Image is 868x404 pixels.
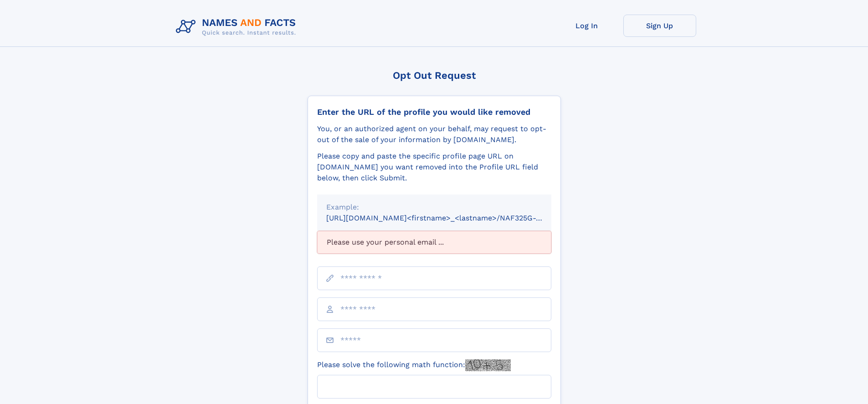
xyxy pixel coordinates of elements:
small: [URL][DOMAIN_NAME]<firstname>_<lastname>/NAF325G-xxxxxxxx [326,214,569,222]
a: Log In [550,15,623,37]
div: Example: [326,202,542,213]
a: Sign Up [623,15,696,37]
div: Opt Out Request [308,70,561,81]
div: You, or an authorized agent on your behalf, may request to opt-out of the sale of your informatio... [317,123,551,145]
img: Logo Names and Facts [172,15,303,39]
label: Please solve the following math function: [317,359,511,371]
div: Please copy and paste the specific profile page URL on [DOMAIN_NAME] you want removed into the Pr... [317,151,551,184]
div: Enter the URL of the profile you would like removed [317,107,551,117]
div: Please use your personal email ... [317,231,551,254]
